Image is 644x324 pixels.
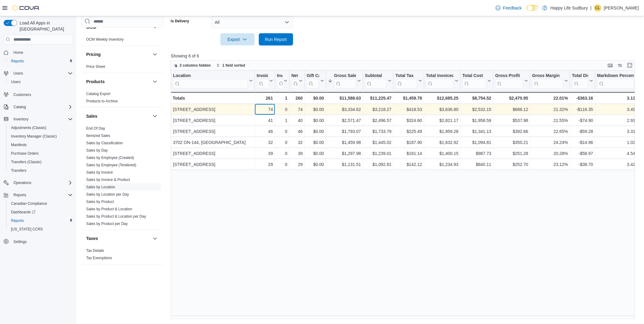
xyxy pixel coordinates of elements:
button: Operations [1,179,75,187]
span: Operations [11,179,73,186]
span: Users [9,78,73,86]
div: Total Cost [462,73,486,79]
button: Gift Cards [307,73,324,89]
button: Location [173,73,253,89]
span: Home [11,49,73,56]
button: Inventory [1,115,75,123]
span: OCM Weekly Inventory [86,37,124,42]
div: $1,094.81 [462,139,491,146]
div: $187.90 [396,139,422,146]
div: Total Invoiced [426,73,454,89]
div: $0.00 [307,128,324,135]
div: -$74.90 [572,117,593,124]
div: 40 [291,117,303,124]
span: Users [13,71,23,76]
div: 1 [277,117,287,124]
div: Total Invoiced [426,73,454,79]
p: | [591,4,592,12]
span: Catalog [13,105,26,109]
button: Taxes [86,236,150,242]
button: Transfers (Classic) [6,158,75,166]
button: Transfers [6,166,75,175]
div: Markdown Percent [597,73,634,79]
div: $1,400.15 [426,150,458,157]
div: $1,793.07 [328,128,361,135]
div: Gift Cards [307,73,319,79]
div: -$363.16 [572,94,593,102]
div: [STREET_ADDRESS] [173,150,253,157]
div: 3.42% [597,161,639,168]
div: $252.70 [495,161,528,168]
div: 22.01% [532,94,568,102]
span: Adjustments (Classic) [11,125,46,130]
div: -$116.35 [572,106,593,113]
div: $11,588.63 [328,94,361,102]
a: Settings [11,238,29,245]
div: $2,496.57 [365,117,392,124]
div: $3,218.27 [365,106,392,113]
a: Dashboards [9,208,38,216]
div: $1,297.98 [328,150,361,157]
h3: Taxes [86,236,98,242]
div: [STREET_ADDRESS] [173,128,253,135]
span: Reports [13,193,26,197]
div: Gross Margin [532,73,563,89]
button: Reports [6,216,75,225]
span: Load All Apps in [GEOGRAPHIC_DATA] [17,20,73,32]
span: Dashboards [9,208,73,216]
div: Markdown Percent [597,73,634,89]
div: 3.31% [597,128,639,135]
div: Total Discount [572,73,588,89]
div: [STREET_ADDRESS] [173,106,253,113]
button: Subtotal [365,73,392,89]
span: Users [11,79,20,84]
button: Net Sold [291,73,303,89]
span: Purchase Orders [11,151,39,156]
div: -$58.97 [572,150,593,157]
a: End Of Day [86,126,105,131]
div: $350.21 [495,139,528,146]
a: Transfers [9,167,29,174]
div: $1,459.78 [396,94,422,102]
div: Location [173,73,248,89]
div: [STREET_ADDRESS] [173,117,253,124]
span: Transfers [9,167,73,174]
p: Showing 6 of 6 [171,53,640,59]
div: 1.02% [597,139,639,146]
div: 4.54% [597,150,639,157]
button: Sales [86,113,150,119]
a: Tax Details [86,249,104,253]
button: Products [151,78,159,85]
input: Dark Mode [527,5,539,11]
a: Sales by Day [86,148,108,153]
button: Pricing [151,51,159,58]
div: Pricing [81,63,164,73]
div: $2,821.17 [426,117,458,124]
a: Sales by Product per Day [86,222,128,226]
div: 24.24% [532,139,568,146]
button: Export [220,33,255,46]
button: Catalog [11,103,28,111]
span: Inventory [13,117,28,122]
span: Manifests [11,142,27,147]
div: $537.98 [495,117,528,124]
div: Gross Profit [495,73,523,89]
span: Sales by Product & Location [86,207,132,212]
span: Sales by Classification [86,141,123,145]
a: Sales by Invoice [86,170,113,175]
a: Sales by Product & Location per Day [86,214,146,219]
div: 39 [256,150,273,157]
button: Enter fullscreen [626,62,634,69]
button: Total Tax [396,73,422,89]
button: Products [86,79,150,85]
span: Customers [11,90,73,98]
span: Catalog [11,103,73,111]
a: Itemized Sales [86,134,110,138]
button: Users [6,78,75,86]
button: Inventory [11,116,31,123]
div: Invoices Sold [256,73,268,79]
div: 21.32% [532,106,568,113]
span: Users [11,70,73,77]
span: Home [13,50,23,55]
a: Sales by Invoice & Product [86,178,130,182]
